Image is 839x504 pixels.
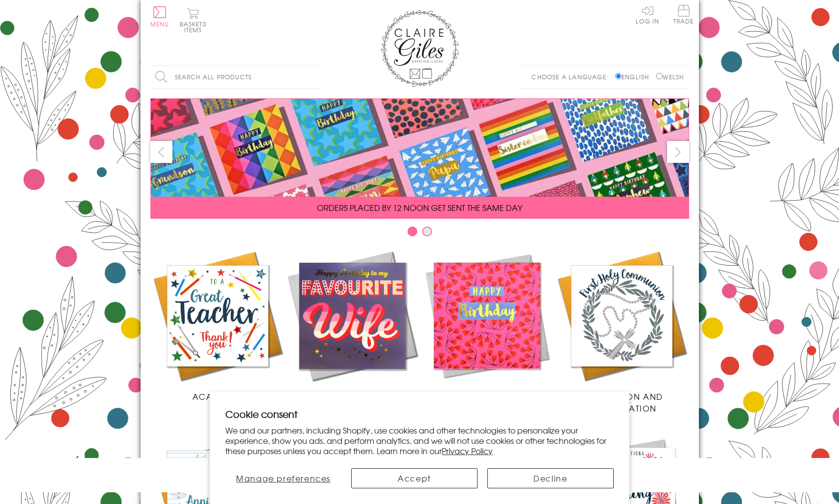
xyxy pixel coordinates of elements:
[225,407,614,421] h2: Cookie consent
[317,202,522,213] span: ORDERS PLACED BY 12 NOON GET SENT THE SAME DAY
[487,468,614,488] button: Decline
[442,445,493,457] a: Privacy Policy
[656,73,663,79] input: Welsh
[554,249,689,414] a: Communion and Confirmation
[225,425,614,456] p: We and our partners, including Shopify, use cookies and other technologies to personalize your ex...
[150,226,689,241] div: Carousel Pagination
[615,72,654,81] label: English
[673,5,694,26] a: Trade
[312,66,322,88] input: Search
[320,390,384,402] span: New Releases
[422,227,432,236] button: Carousel Page 2
[420,249,554,402] a: Birthdays
[236,472,331,484] span: Manage preferences
[667,141,689,163] button: next
[150,141,172,163] button: prev
[636,5,659,24] a: Log In
[180,8,207,33] button: Basket0 items
[150,6,169,27] button: Menu
[150,20,169,28] span: Menu
[615,73,622,79] input: English
[225,468,341,488] button: Manage preferences
[381,10,459,87] img: Claire Giles Greetings Cards
[408,227,417,236] button: Carousel Page 1 (Current Slide)
[192,390,243,402] span: Academic
[531,72,613,81] p: Choose a language:
[656,72,684,81] label: Welsh
[150,66,322,88] input: Search all products
[351,468,478,488] button: Accept
[184,20,207,34] span: 0 items
[463,390,510,402] span: Birthdays
[673,5,694,24] span: Trade
[285,249,420,402] a: New Releases
[150,249,285,402] a: Academic
[580,390,663,414] span: Communion and Confirmation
